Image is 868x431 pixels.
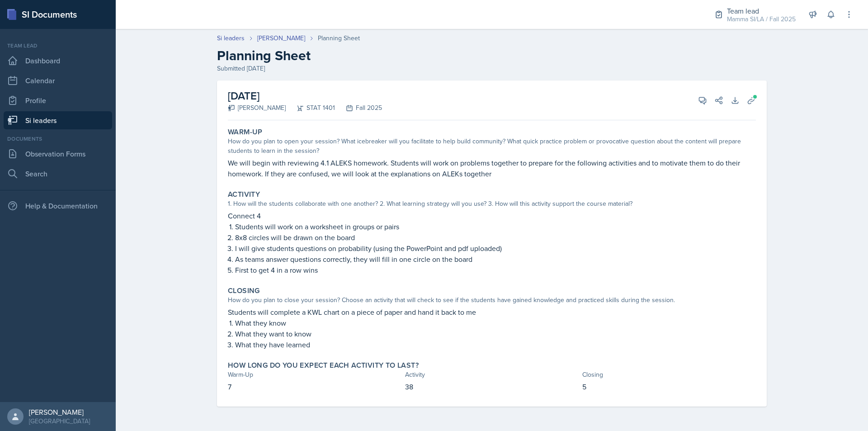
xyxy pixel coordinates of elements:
[727,5,796,16] div: Team lead
[228,381,401,392] p: 7
[235,254,756,265] p: As teams answer questions correctly, they will fill in one circle on the board
[4,52,112,70] a: Dashboard
[318,33,360,43] div: Planning Sheet
[228,190,260,199] label: Activity
[4,42,112,50] div: Team lead
[4,71,112,90] a: Calendar
[235,328,756,339] p: What they want to know
[217,64,767,73] div: Submitted [DATE]
[228,128,263,137] label: Warm-Up
[217,33,245,43] a: Si leaders
[4,111,112,129] a: Si leaders
[217,47,767,64] h2: Planning Sheet
[228,157,756,179] p: We will begin with reviewing 4.1 ALEKS homework. Students will work on problems together to prepa...
[582,370,756,379] div: Closing
[228,88,382,104] h2: [DATE]
[405,370,579,379] div: Activity
[582,381,756,392] p: 5
[4,197,112,215] div: Help & Documentation
[335,103,382,113] div: Fall 2025
[4,135,112,143] div: Documents
[228,307,756,317] p: Students will complete a KWL chart on a piece of paper and hand it back to me
[235,232,756,243] p: 8x8 circles will be drawn on the board
[228,137,756,156] div: How do you plan to open your session? What icebreaker will you facilitate to help build community...
[228,210,756,221] p: Connect 4
[4,165,112,183] a: Search
[228,286,260,295] label: Closing
[235,339,756,350] p: What they have learned
[4,145,112,163] a: Observation Forms
[29,407,90,417] div: [PERSON_NAME]
[286,103,335,113] div: STAT 1401
[29,417,90,426] div: [GEOGRAPHIC_DATA]
[235,317,756,328] p: What they know
[235,265,756,275] p: First to get 4 in a row wins
[257,33,305,43] a: [PERSON_NAME]
[228,295,756,305] div: How do you plan to close your session? Choose an activity that will check to see if the students ...
[228,103,286,113] div: [PERSON_NAME]
[228,370,401,379] div: Warm-Up
[228,199,756,208] div: 1. How will the students collaborate with one another? 2. What learning strategy will you use? 3....
[405,381,579,392] p: 38
[228,361,419,370] label: How long do you expect each activity to last?
[727,14,796,24] div: Mamma SI/LA / Fall 2025
[4,91,112,109] a: Profile
[235,243,756,254] p: I will give students questions on probability (using the PowerPoint and pdf uploaded)
[235,221,756,232] p: Students will work on a worksheet in groups or pairs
